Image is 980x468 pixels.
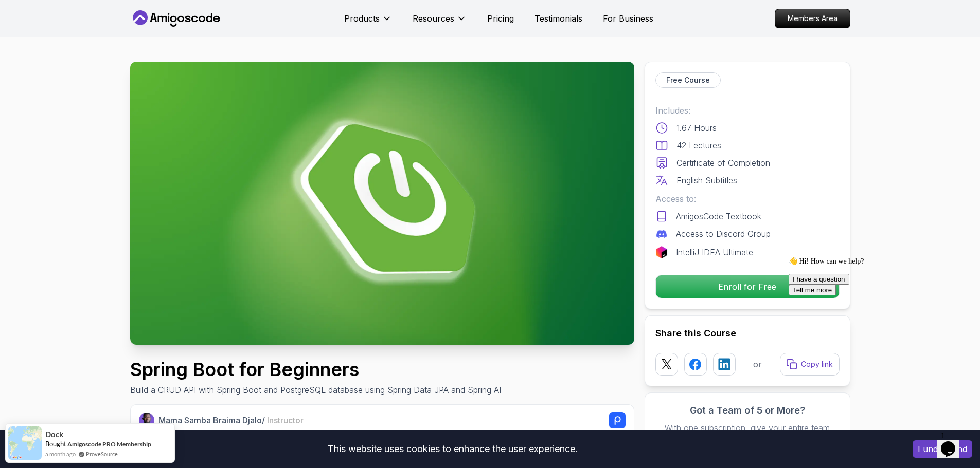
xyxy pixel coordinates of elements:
[267,415,304,425] span: Instructor
[913,440,972,458] button: Accept cookies
[655,193,840,205] p: Access to:
[8,426,42,460] img: provesource social proof notification image
[45,430,63,439] span: Dock
[655,275,840,298] button: Enroll for Free
[130,359,501,380] h1: Spring Boot for Beginners
[4,4,189,43] div: 👋 Hi! How can we help?I have a questionTell me more
[8,438,897,460] div: This website uses cookies to enhance the user experience.
[780,353,840,376] button: Copy link
[676,139,721,152] p: 42 Lectures
[4,5,79,12] span: 👋 Hi! How can we help?
[4,32,51,43] button: Tell me more
[655,422,840,446] p: With one subscription, give your entire team access to all courses and features.
[775,9,850,28] p: Members Area
[785,253,970,422] iframe: chat widget
[45,450,76,458] span: a month ago
[676,210,761,222] p: AmigosCode Textbook
[139,413,155,428] img: Nelson Djalo
[676,122,717,134] p: 1.67 Hours
[45,440,66,448] span: Bought
[4,21,65,32] button: I have a question
[413,12,454,25] p: Resources
[775,9,850,28] a: Members Area
[130,62,634,345] img: spring-boot-for-beginners_thumbnail
[158,414,304,426] p: Mama Samba Braima Djalo /
[656,275,839,298] p: Enroll for Free
[676,228,771,240] p: Access to Discord Group
[344,12,392,33] button: Products
[666,75,710,85] p: Free Course
[937,427,970,458] iframe: chat widget
[753,358,762,370] p: or
[655,246,668,258] img: jetbrains logo
[655,403,840,418] h3: Got a Team of 5 or More?
[86,450,118,458] a: ProveSource
[603,12,653,25] a: For Business
[676,157,770,169] p: Certificate of Completion
[130,384,501,396] p: Build a CRUD API with Spring Boot and PostgreSQL database using Spring Data JPA and Spring AI
[413,12,467,33] button: Resources
[487,12,514,25] a: Pricing
[676,174,737,186] p: English Subtitles
[534,12,582,25] a: Testimonials
[67,440,151,448] a: Amigoscode PRO Membership
[655,104,840,117] p: Includes:
[676,246,753,258] p: IntelliJ IDEA Ultimate
[655,326,840,341] h2: Share this Course
[344,12,380,25] p: Products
